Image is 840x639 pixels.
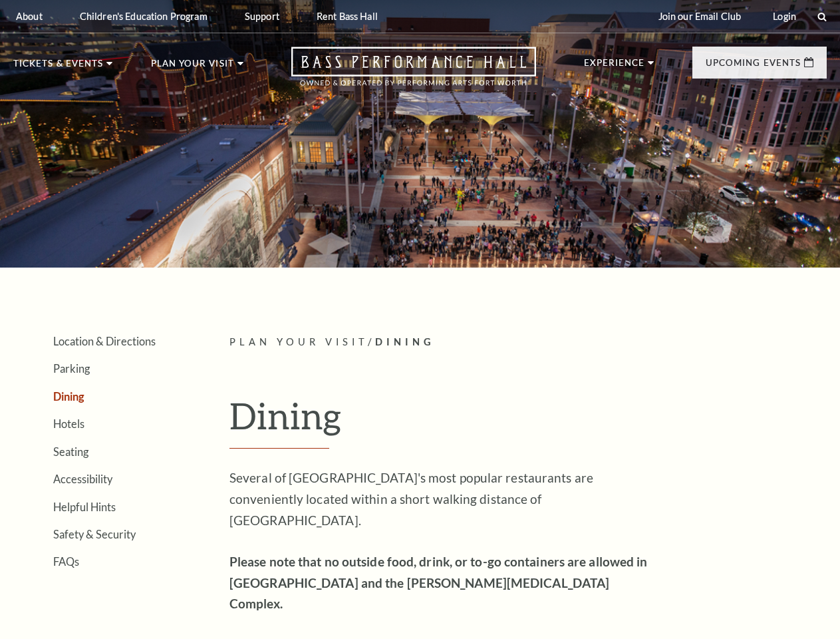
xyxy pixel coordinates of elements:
p: Children's Education Program [80,11,208,22]
h1: Dining [229,394,827,449]
a: Helpful Hints [53,501,116,513]
p: Tickets & Events [13,59,103,75]
a: Hotels [53,417,84,430]
a: Seating [53,445,88,458]
a: FAQs [53,555,79,568]
p: Upcoming Events [706,59,801,75]
p: About [16,11,43,22]
a: Accessibility [53,473,112,485]
span: Dining [375,336,435,347]
p: / [229,334,827,351]
span: Plan Your Visit [229,336,368,347]
a: Parking [53,362,90,375]
a: Safety & Security [53,528,136,540]
a: Dining [53,390,84,403]
p: Support [245,11,279,22]
a: Location & Directions [53,335,156,347]
strong: Please note that no outside food, drink, or to-go containers are allowed in [GEOGRAPHIC_DATA] and... [229,554,648,612]
p: Plan Your Visit [151,59,234,75]
p: Experience [584,59,645,75]
p: Several of [GEOGRAPHIC_DATA]'s most popular restaurants are conveniently located within a short w... [229,467,662,531]
p: Rent Bass Hall [317,11,378,22]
